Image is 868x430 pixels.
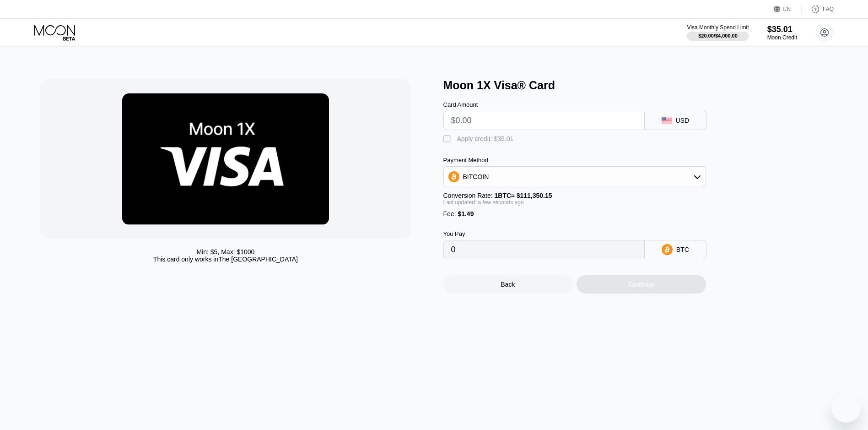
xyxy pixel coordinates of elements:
div: Min: $ 5 , Max: $ 1000 [196,248,254,256]
div: BITCOIN [463,173,489,180]
div: This card only works in The [GEOGRAPHIC_DATA] [153,256,298,263]
div: Conversion Rate: [443,192,706,199]
div: Fee : [443,210,706,218]
div: Last updated: a few seconds ago [443,199,706,206]
iframe: Number of unread messages [844,392,863,401]
div: Visa Monthly Spend Limit [687,24,749,31]
input: $0.00 [451,111,637,130]
span: 1 BTC ≈ $111,350.15 [495,192,552,199]
div:  [443,135,453,144]
div: You Pay [443,230,645,237]
div: Visa Monthly Spend Limit$20.00/$4,000.00 [687,24,749,41]
div: BTC [676,246,689,253]
div: $20.00 / $4,000.00 [698,33,738,38]
div: Moon 1X Visa® Card [443,79,837,92]
div: $35.01Moon Credit [767,25,797,41]
div: Back [443,275,573,294]
iframe: Button to launch messaging window, 1 unread message [831,393,861,423]
div: EN [783,6,791,12]
div: Payment Method [443,157,706,163]
div: EN [774,5,802,14]
div: FAQ [823,6,834,12]
span: $1.49 [458,210,474,218]
div: BITCOIN [444,168,706,186]
div: Moon Credit [767,34,797,41]
div: $35.01 [767,25,797,34]
div: USD [676,117,690,124]
div: Card Amount [443,101,645,108]
div: Back [501,281,515,288]
div: Apply credit: $35.01 [457,135,514,142]
div: FAQ [802,5,834,14]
